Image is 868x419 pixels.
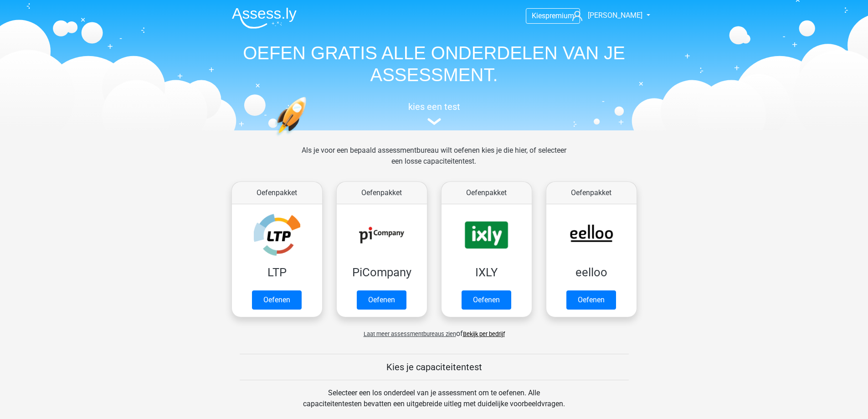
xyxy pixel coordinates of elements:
h1: OEFEN GRATIS ALLE ONDERDELEN VAN JE ASSESSMENT. [225,42,644,86]
a: Oefenen [462,290,511,310]
div: of [225,321,644,339]
a: Bekijk per bedrijf [463,331,505,337]
span: Kies [532,11,545,20]
img: assessment [427,118,441,125]
a: kies een test [225,101,644,125]
span: Laat meer assessmentbureaus zien [364,331,456,337]
h5: kies een test [225,101,644,112]
a: [PERSON_NAME] [569,10,643,21]
a: Kiespremium [526,10,580,22]
a: Oefenen [566,290,616,310]
h5: Kies je capaciteitentest [240,362,629,372]
img: Assessly [232,7,297,29]
a: Oefenen [357,290,406,310]
a: Oefenen [252,290,302,310]
span: premium [545,11,574,20]
img: oefenen [275,97,342,179]
div: Als je voor een bepaald assessmentbureau wilt oefenen kies je die hier, of selecteer een losse ca... [294,145,574,178]
span: [PERSON_NAME] [588,11,642,20]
